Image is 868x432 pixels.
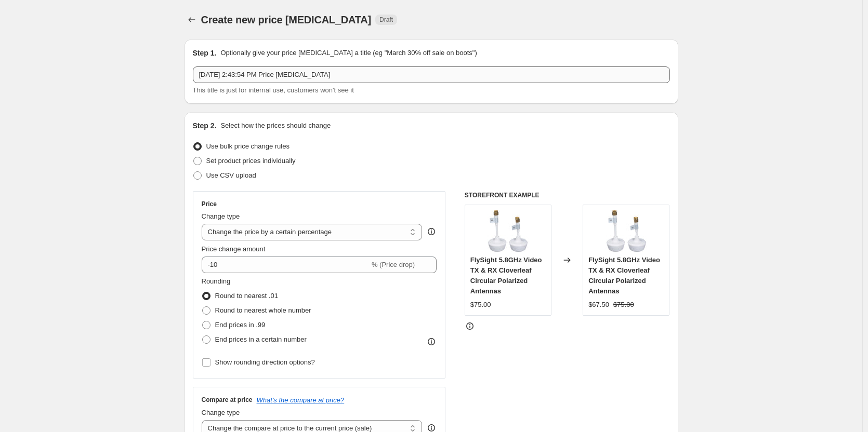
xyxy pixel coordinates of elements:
input: 30% off holiday sale [193,66,670,83]
span: Round to nearest whole number [215,306,311,314]
span: Rounding [202,277,231,285]
span: Draft [379,16,393,24]
h3: Compare at price [202,396,253,404]
span: End prices in a certain number [215,335,307,343]
button: What's the compare at price? [257,396,345,404]
span: Change type [202,409,240,416]
div: $75.00 [470,300,491,310]
span: Create new price [MEDICAL_DATA] [201,14,372,25]
span: Change type [202,212,240,220]
span: Round to nearest .01 [215,292,278,300]
span: % (Price drop) [372,261,415,268]
span: Show rounding direction options? [215,358,315,366]
span: Price change amount [202,245,266,253]
h2: Step 1. [193,48,217,58]
div: $67.50 [588,300,609,310]
p: Optionally give your price [MEDICAL_DATA] a title (eg "March 30% off sale on boots") [220,48,477,58]
span: Use bulk price change rules [206,142,290,150]
span: This title is just for internal use, customers won't see it [193,86,354,94]
span: Use CSV upload [206,171,256,179]
span: FlySight 5.8GHz Video TX & RX Cloverleaf Circular Polarized Antennas [470,256,542,295]
span: Set product prices individually [206,157,296,165]
input: -15 [202,256,370,273]
strike: $75.00 [613,300,634,310]
h3: Price [202,200,217,208]
button: Price change jobs [185,12,199,27]
img: 999703_80x.jpg [606,210,647,252]
div: help [426,226,437,237]
span: FlySight 5.8GHz Video TX & RX Cloverleaf Circular Polarized Antennas [588,256,660,295]
h6: STOREFRONT EXAMPLE [465,191,670,199]
p: Select how the prices should change [220,120,331,131]
span: End prices in .99 [215,321,266,329]
h2: Step 2. [193,120,217,131]
img: 999703_80x.jpg [487,210,529,252]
